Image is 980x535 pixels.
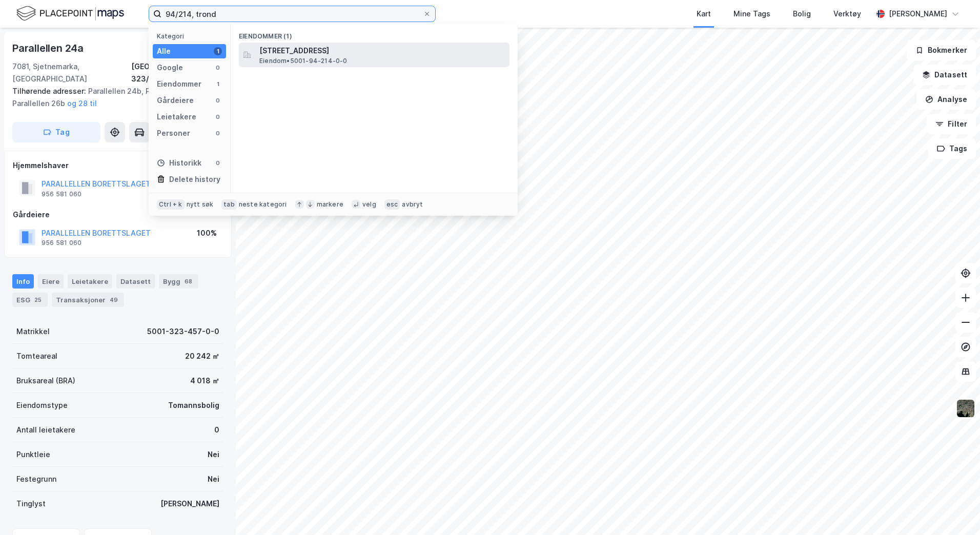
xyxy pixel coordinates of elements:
[168,399,219,411] div: Tomannsbolig
[16,5,124,23] img: logo.f888ab2527a4732fd821a326f86c7f29.svg
[214,159,222,167] div: 0
[68,274,112,289] div: Leietakere
[169,173,220,186] div: Delete history
[697,8,711,20] div: Kart
[208,473,219,485] div: Nei
[929,486,980,535] div: Kontrollprogram for chat
[157,199,185,210] div: Ctrl + k
[929,486,980,535] iframe: Chat Widget
[197,227,217,239] div: 100%
[52,293,124,307] div: Transaksjoner
[131,60,223,85] div: [GEOGRAPHIC_DATA], 323/457
[214,80,222,88] div: 1
[159,274,198,289] div: Bygg
[907,40,976,60] button: Bokmerker
[889,8,947,20] div: [PERSON_NAME]
[956,399,975,418] img: 9k=
[12,122,100,142] button: Tag
[185,350,219,362] div: 20 242 ㎡
[208,448,219,461] div: Nei
[16,424,75,436] div: Antall leietakere
[928,138,976,159] button: Tags
[214,113,222,121] div: 0
[187,200,214,209] div: nytt søk
[214,64,222,72] div: 0
[108,295,120,305] div: 49
[32,295,44,305] div: 25
[12,85,215,110] div: Parallellen 24b, Parallellen 26a, Parallellen 26b
[157,111,196,123] div: Leietakere
[116,274,155,289] div: Datasett
[12,40,86,56] div: Parallellen 24a
[362,200,376,209] div: velg
[157,78,201,90] div: Eiendommer
[402,200,423,209] div: avbryt
[147,325,219,338] div: 5001-323-457-0-0
[42,190,81,198] div: 956 581 060
[16,325,50,338] div: Matrikkel
[231,24,518,43] div: Eiendommer (1)
[214,47,222,55] div: 1
[160,498,219,510] div: [PERSON_NAME]
[259,45,505,57] span: [STREET_ADDRESS]
[913,65,976,85] button: Datasett
[259,57,348,65] span: Eiendom • 5001-94-214-0-0
[12,60,131,85] div: 7081, Sjetnemarka, [GEOGRAPHIC_DATA]
[214,129,222,137] div: 0
[221,199,237,210] div: tab
[916,89,976,110] button: Analyse
[833,8,861,20] div: Verktøy
[157,32,226,40] div: Kategori
[384,199,400,210] div: esc
[12,274,34,289] div: Info
[733,8,770,20] div: Mine Tags
[157,157,201,169] div: Historikk
[927,114,976,134] button: Filter
[317,200,343,209] div: markere
[12,87,88,95] span: Tilhørende adresser:
[16,473,56,485] div: Festegrunn
[161,6,423,22] input: Søk på adresse, matrikkel, gårdeiere, leietakere eller personer
[793,8,811,20] div: Bolig
[239,200,287,209] div: neste kategori
[214,96,222,105] div: 0
[214,424,219,436] div: 0
[190,375,219,387] div: 4 018 ㎡
[16,498,46,510] div: Tinglyst
[16,375,75,387] div: Bruksareal (BRA)
[13,159,223,172] div: Hjemmelshaver
[42,239,81,247] div: 956 581 060
[182,276,194,286] div: 68
[157,94,194,107] div: Gårdeiere
[157,45,171,57] div: Alle
[157,127,190,139] div: Personer
[16,399,68,411] div: Eiendomstype
[157,61,183,74] div: Google
[12,293,48,307] div: ESG
[38,274,64,289] div: Eiere
[13,209,223,221] div: Gårdeiere
[16,350,57,362] div: Tomteareal
[16,448,50,461] div: Punktleie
